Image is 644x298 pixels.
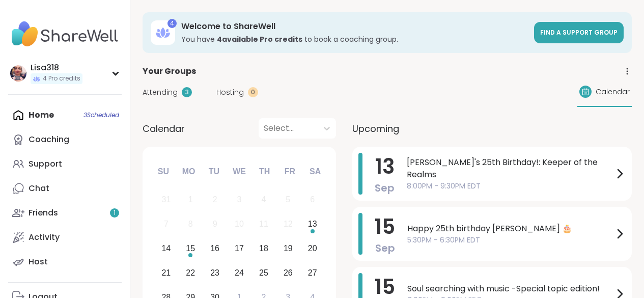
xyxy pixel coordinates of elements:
div: Choose Friday, September 26th, 2025 [277,262,299,284]
div: Sa [304,160,326,183]
span: 4 Pro credits [43,74,80,83]
a: Coaching [8,127,122,152]
div: Choose Monday, September 15th, 2025 [180,238,202,260]
span: Soul searching with music -Special topic edition! [407,283,613,295]
h3: Welcome to ShareWell [181,21,528,32]
div: 3 [237,193,242,206]
div: 18 [259,241,268,255]
span: 5:30PM - 6:30PM EDT [407,235,613,246]
b: 4 available Pro credit s [217,34,302,44]
a: Friends1 [8,201,122,225]
div: Lisa318 [31,62,82,73]
div: Tu [203,160,225,183]
span: 15 [375,212,395,241]
div: 0 [248,87,258,97]
div: Coaching [29,134,69,145]
div: 15 [186,241,195,255]
div: Activity [29,232,60,243]
div: Th [254,160,276,183]
div: Choose Saturday, September 20th, 2025 [301,238,323,260]
div: Mo [177,160,200,183]
div: Choose Saturday, September 13th, 2025 [301,213,323,235]
div: We [228,160,250,183]
div: 22 [186,266,195,280]
div: 1 [188,193,193,206]
div: 11 [259,217,268,231]
div: 14 [161,241,171,255]
div: 16 [210,241,219,255]
div: Chat [29,183,49,194]
span: Calendar [596,87,630,97]
div: 23 [210,266,219,280]
div: Not available Tuesday, September 9th, 2025 [204,213,226,235]
div: 12 [284,217,293,231]
span: Find a support group [540,28,618,37]
div: 3 [182,87,192,97]
div: Support [29,158,62,170]
div: Not available Wednesday, September 10th, 2025 [229,213,250,235]
div: Choose Sunday, September 21st, 2025 [155,262,177,284]
div: Not available Monday, September 8th, 2025 [180,213,202,235]
span: Attending [143,87,178,98]
a: Chat [8,176,122,201]
div: 19 [284,241,293,255]
span: Hosting [216,87,244,98]
div: Choose Sunday, September 14th, 2025 [155,238,177,260]
span: Your Groups [143,65,196,77]
div: Not available Saturday, September 6th, 2025 [301,189,323,211]
div: 13 [308,217,317,231]
div: 9 [213,217,217,231]
div: Host [29,256,48,267]
span: 8:00PM - 9:30PM EDT [407,181,613,192]
a: Host [8,250,122,274]
div: Not available Tuesday, September 2nd, 2025 [204,189,226,211]
div: Not available Sunday, September 7th, 2025 [155,213,177,235]
img: Lisa318 [10,65,26,82]
span: Sep [375,181,395,195]
div: 26 [284,266,293,280]
div: Choose Tuesday, September 23rd, 2025 [204,262,226,284]
a: Support [8,152,122,176]
span: 13 [375,152,395,181]
div: 7 [164,217,169,231]
span: Upcoming [352,122,399,136]
div: Choose Wednesday, September 17th, 2025 [229,238,250,260]
div: 21 [161,266,171,280]
div: Not available Friday, September 5th, 2025 [277,189,299,211]
span: 1 [114,209,116,218]
div: Not available Friday, September 12th, 2025 [277,213,299,235]
div: 4 [167,19,177,28]
div: Not available Thursday, September 4th, 2025 [253,189,275,211]
div: Choose Monday, September 22nd, 2025 [180,262,202,284]
div: Choose Friday, September 19th, 2025 [277,238,299,260]
div: 10 [235,217,244,231]
div: 20 [308,241,317,255]
img: ShareWell Nav Logo [8,16,122,52]
span: Happy 25th birthday [PERSON_NAME] 🎂 [407,223,613,235]
div: Not available Wednesday, September 3rd, 2025 [229,189,250,211]
div: Not available Thursday, September 11th, 2025 [253,213,275,235]
div: 2 [213,193,217,206]
div: Fr [278,160,301,183]
div: 31 [161,193,171,206]
div: 27 [308,266,317,280]
h3: You have to book a coaching group. [181,34,528,44]
div: 8 [188,217,193,231]
div: 17 [235,241,244,255]
div: Choose Thursday, September 18th, 2025 [253,238,275,260]
div: Choose Thursday, September 25th, 2025 [253,262,275,284]
div: 5 [286,193,290,206]
span: Sep [375,241,395,255]
span: [PERSON_NAME]'s 25th Birthday!: Keeper of the Realms [407,156,613,181]
div: Not available Sunday, August 31st, 2025 [155,189,177,211]
div: Su [152,160,175,183]
a: Find a support group [534,22,624,43]
div: 24 [235,266,244,280]
div: 4 [261,193,266,206]
span: Calendar [143,122,185,136]
div: Choose Saturday, September 27th, 2025 [301,262,323,284]
div: 25 [259,266,268,280]
div: Friends [29,207,58,219]
div: Not available Monday, September 1st, 2025 [180,189,202,211]
div: Choose Tuesday, September 16th, 2025 [204,238,226,260]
